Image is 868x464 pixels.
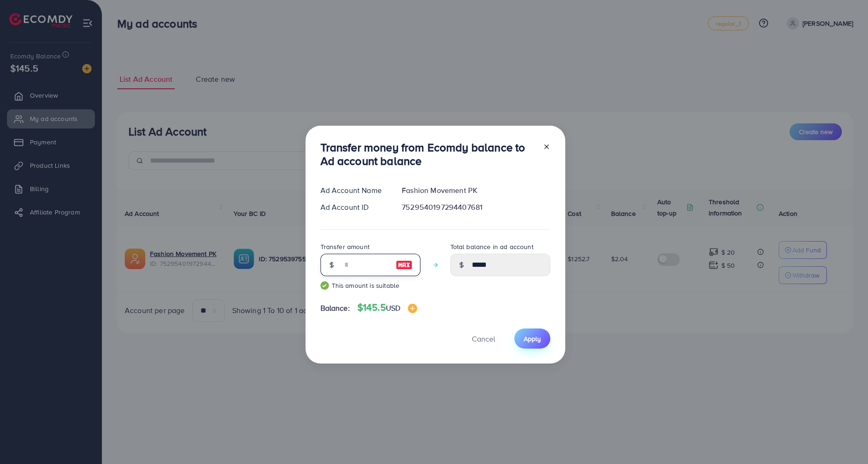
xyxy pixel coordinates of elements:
img: image [408,304,417,313]
h3: Transfer money from Ecomdy balance to Ad account balance [320,141,535,168]
span: Apply [524,334,541,343]
img: image [396,259,413,271]
iframe: Chat [828,422,861,457]
div: 7529540197294407681 [394,202,557,213]
button: Cancel [460,328,507,349]
button: Apply [514,328,550,349]
span: Cancel [472,334,495,344]
label: Transfer amount [320,242,370,251]
small: This amount is suitable [320,281,420,290]
img: guide [320,281,329,290]
div: Ad Account ID [313,202,395,213]
span: Balance: [320,303,350,314]
div: Fashion Movement PK [394,185,557,196]
div: Ad Account Name [313,185,395,196]
span: USD [386,303,400,313]
h4: $145.5 [357,302,417,314]
label: Total balance in ad account [450,242,534,251]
